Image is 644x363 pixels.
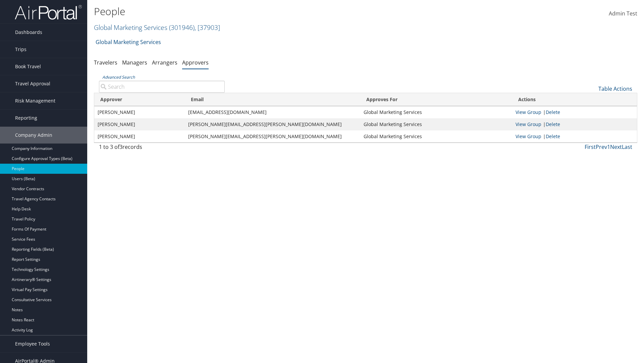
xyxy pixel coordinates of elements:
th: Approver: activate to sort column descending [94,93,185,106]
span: Employee Tools [15,335,50,352]
td: [PERSON_NAME] [94,106,185,118]
span: Reporting [15,110,37,126]
span: Trips [15,41,26,58]
a: View Approver's Group [516,109,541,115]
a: Approvers [182,59,209,66]
span: , [ 37903 ] [195,23,220,32]
td: | [512,130,637,143]
a: Admin Test [609,3,637,24]
a: Delete [546,121,560,127]
span: Book Travel [15,58,41,75]
td: [PERSON_NAME] [94,130,185,143]
a: Last [622,143,632,151]
a: 1 [607,143,610,151]
td: Global Marketing Services [360,130,512,143]
th: Actions [512,93,637,106]
a: Next [610,143,622,151]
td: | [512,118,637,130]
span: Risk Management [15,92,55,109]
td: [PERSON_NAME] [94,118,185,130]
td: | [512,106,637,118]
img: airportal-logo.png [15,4,82,20]
a: Travelers [94,59,117,66]
th: Approves For: activate to sort column ascending [360,93,512,106]
div: 1 to 3 of records [99,143,225,154]
span: 3 [119,143,122,151]
a: Global Marketing Services [94,23,220,32]
a: Advanced Search [102,74,135,80]
a: First [585,143,596,151]
td: [PERSON_NAME][EMAIL_ADDRESS][PERSON_NAME][DOMAIN_NAME] [185,118,360,130]
td: Global Marketing Services [360,118,512,130]
span: Dashboards [15,24,42,41]
a: Arrangers [152,59,177,66]
td: Global Marketing Services [360,106,512,118]
a: Managers [122,59,147,66]
span: ( 301946 ) [169,23,195,32]
span: Admin Test [609,10,637,17]
a: Prev [596,143,607,151]
a: Table Actions [598,85,632,92]
a: Global Marketing Services [96,35,161,49]
h1: People [94,4,456,18]
a: Delete [546,109,560,115]
span: Travel Approval [15,75,50,92]
th: Email: activate to sort column ascending [185,93,360,106]
a: View Approver's Group [516,121,541,127]
span: Company Admin [15,127,52,144]
td: [PERSON_NAME][EMAIL_ADDRESS][PERSON_NAME][DOMAIN_NAME] [185,130,360,143]
td: [EMAIL_ADDRESS][DOMAIN_NAME] [185,106,360,118]
a: Delete [546,133,560,139]
a: View Approver's Group [516,133,541,139]
input: Advanced Search [99,81,225,93]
